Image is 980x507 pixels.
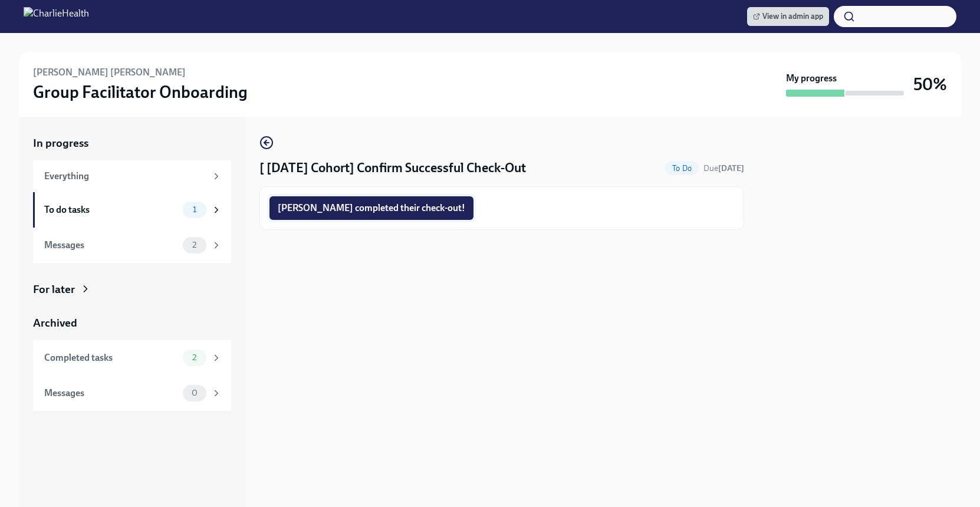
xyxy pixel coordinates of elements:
[33,192,231,228] a: To do tasks1
[44,387,178,400] div: Messages
[44,170,206,183] div: Everything
[703,163,744,174] span: October 31st, 2025 10:00
[186,205,203,214] span: 1
[33,66,186,79] h6: [PERSON_NAME] [PERSON_NAME]
[703,163,744,173] span: Due
[786,72,837,85] strong: My progress
[718,163,744,173] strong: [DATE]
[665,164,699,173] span: To Do
[185,353,203,362] span: 2
[278,202,465,214] span: [PERSON_NAME] completed their check-out!
[44,203,178,216] div: To do tasks
[33,228,231,263] a: Messages2
[33,376,231,411] a: Messages0
[33,81,248,103] h3: Group Facilitator Onboarding
[185,389,205,397] span: 0
[44,351,178,364] div: Completed tasks
[33,136,231,151] a: In progress
[185,241,203,249] span: 2
[747,7,829,26] a: View in admin app
[33,315,231,331] a: Archived
[753,11,823,22] span: View in admin app
[24,7,89,26] img: CharlieHealth
[33,282,75,297] div: For later
[269,196,473,220] button: [PERSON_NAME] completed their check-out!
[913,74,947,95] h3: 50%
[44,239,178,252] div: Messages
[33,282,231,297] a: For later
[33,160,231,192] a: Everything
[33,340,231,376] a: Completed tasks2
[259,159,526,177] h4: [ [DATE] Cohort] Confirm Successful Check-Out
